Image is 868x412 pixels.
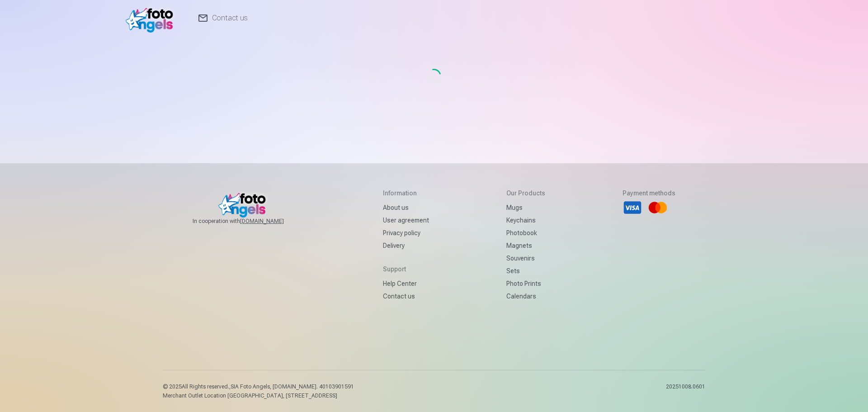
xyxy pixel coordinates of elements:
a: Delivery [383,239,429,252]
h5: Our products [506,189,545,198]
a: Contact us [383,290,429,303]
h5: Payment methods [623,189,675,198]
a: Help Center [383,277,429,290]
p: Merchant Outlet Location [GEOGRAPHIC_DATA], [STREET_ADDRESS] [163,392,354,399]
li: Visa [623,198,642,218]
li: Mastercard [648,198,668,218]
p: © 2025 All Rights reserved. , [163,383,354,390]
a: Sets [506,265,545,277]
a: Calendars [506,290,545,303]
a: User agreement [383,214,429,227]
span: SIA Foto Angels, [DOMAIN_NAME]. 40103901591 [231,384,354,390]
a: About us [383,201,429,214]
a: [DOMAIN_NAME] [240,218,306,225]
h5: Information [383,189,429,198]
a: Privacy policy [383,227,429,239]
a: Mugs [506,201,545,214]
p: 20251008.0601 [666,383,705,399]
img: /v1 [126,4,178,33]
a: Keychains [506,214,545,227]
a: Photobook [506,227,545,239]
a: Magnets [506,239,545,252]
a: Souvenirs [506,252,545,265]
h5: Support [383,265,429,274]
span: In cooperation with [193,218,306,225]
a: Photo prints [506,277,545,290]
